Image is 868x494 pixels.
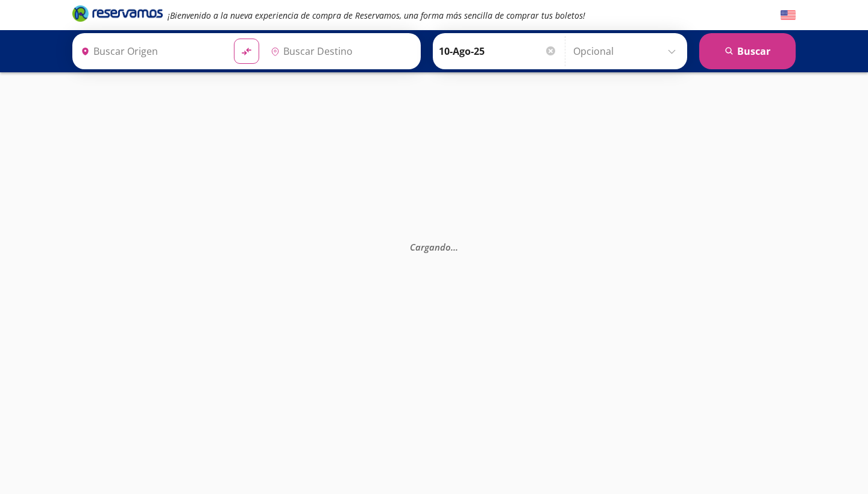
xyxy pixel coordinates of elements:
span: . [453,241,456,253]
em: ¡Bienvenido a la nueva experiencia de compra de Reservamos, una forma más sencilla de comprar tus... [168,10,585,21]
span: . [456,241,458,253]
input: Opcional [573,36,681,66]
span: . [451,241,453,253]
em: Cargando [410,241,458,253]
input: Buscar Origen [76,36,224,66]
button: English [781,8,796,23]
input: Elegir Fecha [439,36,557,66]
button: Buscar [699,33,796,69]
i: Brand Logo [72,4,163,22]
input: Buscar Destino [266,36,414,66]
a: Brand Logo [72,4,163,26]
